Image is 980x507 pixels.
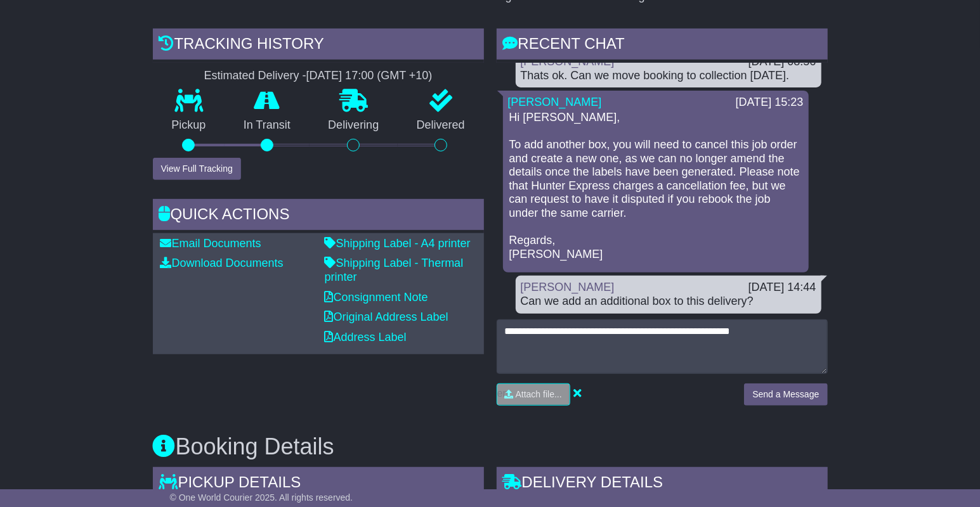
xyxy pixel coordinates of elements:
a: Address Label [325,331,407,343]
button: Send a Message [744,383,827,406]
span: © One World Courier 2025. All rights reserved. [170,492,353,503]
a: Original Address Label [325,311,448,323]
h3: Booking Details [153,434,828,459]
div: Thats ok. Can we move booking to collection [DATE]. [521,69,816,83]
p: In Transit [225,119,310,132]
p: Hi [PERSON_NAME], To add another box, you will need to cancel this job order and create a new one... [509,111,802,262]
p: Pickup [153,119,225,132]
div: Quick Actions [153,199,484,233]
div: [DATE] 14:44 [748,281,816,295]
a: Download Documents [160,257,284,269]
div: Estimated Delivery - [153,69,484,83]
div: RECENT CHAT [497,29,828,63]
a: Shipping Label - Thermal printer [325,257,464,283]
div: Delivery Details [497,467,828,501]
a: Shipping Label - A4 printer [325,237,471,250]
div: Tracking history [153,29,484,63]
div: [DATE] 17:00 (GMT +10) [306,69,433,83]
p: Delivered [398,119,484,132]
button: View Full Tracking [153,158,241,180]
a: Consignment Note [325,291,428,304]
p: Delivering [310,119,398,132]
div: [DATE] 15:23 [736,96,804,110]
a: [PERSON_NAME] [521,281,615,293]
div: Can we add an additional box to this delivery? [521,295,816,309]
a: Email Documents [160,237,261,250]
a: [PERSON_NAME] [508,96,602,108]
div: Pickup Details [153,467,484,501]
